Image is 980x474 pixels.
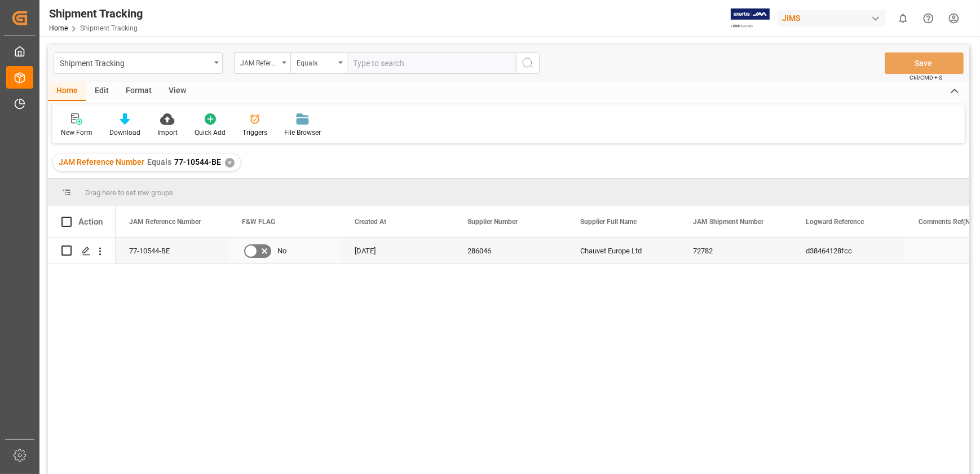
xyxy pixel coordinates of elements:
[160,82,195,101] div: View
[61,128,92,138] div: New Form
[916,6,941,31] button: Help Center
[234,52,290,74] button: open menu
[454,238,567,264] div: 286046
[731,8,770,28] img: Exertis%20JAM%20-%20Email%20Logo.jpg_1722504956.jpg
[109,128,140,138] div: Download
[277,238,286,264] span: No
[225,158,235,168] div: ✕
[910,73,942,82] span: Ctrl/CMD + S
[297,55,335,68] div: Equals
[890,6,916,31] button: show 0 new notifications
[679,238,792,264] div: 72782
[129,218,201,226] span: JAM Reference Number
[885,52,964,74] button: Save
[778,7,890,29] button: JIMS
[242,128,267,138] div: Triggers
[116,238,228,264] div: 77-10544-BE
[580,218,637,226] span: Supplier Full Name
[240,55,279,68] div: JAM Reference Number
[567,238,679,264] div: Chauvet Europe Ltd
[195,128,226,138] div: Quick Add
[78,217,103,227] div: Action
[48,82,86,101] div: Home
[792,238,905,264] div: d38464128fcc
[693,218,763,226] span: JAM Shipment Number
[347,52,516,74] input: Type to search
[49,24,68,32] a: Home
[516,52,540,74] button: search button
[284,128,321,138] div: File Browser
[355,218,386,226] span: Created At
[467,218,518,226] span: Supplier Number
[242,218,275,226] span: F&W FLAG
[147,157,171,166] span: Equals
[59,157,144,166] span: JAM Reference Number
[341,238,454,264] div: [DATE]
[85,188,173,197] span: Drag here to set row groups
[778,10,886,27] div: JIMS
[49,5,143,22] div: Shipment Tracking
[117,82,160,101] div: Format
[157,128,178,138] div: Import
[48,238,116,264] div: Press SPACE to select this row.
[290,52,347,74] button: open menu
[54,52,223,74] button: open menu
[174,157,221,166] span: 77-10544-BE
[806,218,864,226] span: Logward Reference
[86,82,117,101] div: Edit
[60,55,210,69] div: Shipment Tracking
